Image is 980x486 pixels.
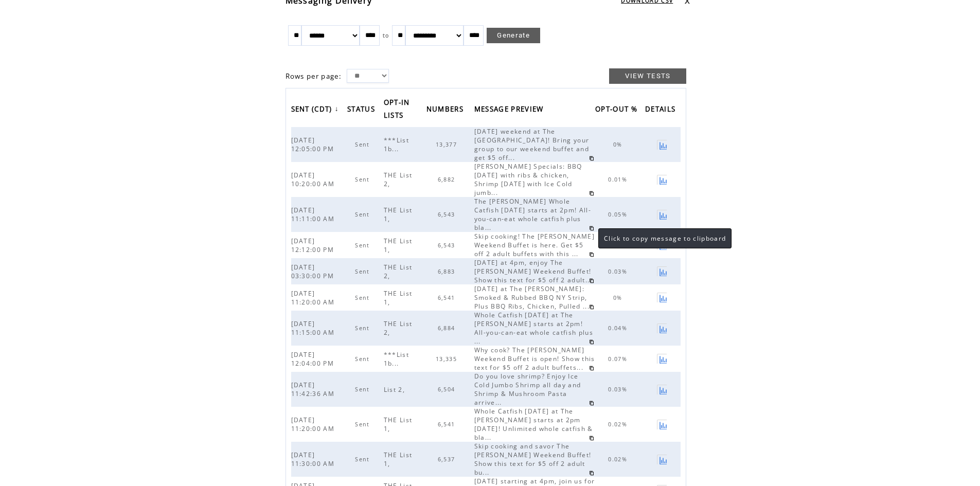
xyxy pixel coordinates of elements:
a: NUMBERS [426,101,469,118]
span: [DATE] weekend at The [GEOGRAPHIC_DATA]! Bring your group to our weekend buffet and get $5 off... [474,127,590,162]
a: Generate [487,28,540,43]
span: Why cook? The [PERSON_NAME] Weekend Buffet is open! Show this text for $5 off 2 adult buffets... [474,346,595,372]
a: STATUS [347,101,380,118]
span: [DATE] at 4pm, enjoy The [PERSON_NAME] Weekend Buffet! Show this text for $5 off 2 adult... [474,258,595,284]
span: NUMBERS [426,102,466,119]
a: SENT (CDT)↓ [291,101,342,118]
span: 6,541 [438,294,458,301]
span: THE List 1, [384,289,413,307]
span: 6,541 [438,421,458,428]
span: Sent [355,456,372,463]
span: MESSAGE PREVIEW [474,102,546,119]
a: OPT-OUT % [595,101,643,118]
a: VIEW TESTS [609,68,686,84]
span: 6,543 [438,211,458,218]
span: [PERSON_NAME] Specials: BBQ [DATE] with ribs & chicken, Shrimp [DATE] with Ice Cold jumb... [474,162,582,197]
span: to [383,32,389,39]
span: Sent [355,211,372,218]
span: DETAILS [645,102,678,119]
span: Skip cooking! The [PERSON_NAME] Weekend Buffet is here. Get $5 off 2 adult buffets with this ... [474,232,595,258]
span: THE List 2, [384,171,413,188]
span: [DATE] 12:04:00 PM [291,350,337,368]
span: OPT-OUT % [595,102,640,119]
span: Sent [355,421,372,428]
span: [DATE] 10:20:00 AM [291,171,337,188]
span: 0.03% [608,268,630,275]
span: THE List 1, [384,237,413,254]
span: 0.02% [608,456,630,463]
span: [DATE] at The [PERSON_NAME]: Smoked & Rubbed BBQ NY Strip, Plus BBQ Ribs, Chicken, Pulled ... [474,284,592,311]
span: THE List 1, [384,416,413,433]
span: 0% [613,294,625,301]
span: 6,537 [438,456,458,463]
span: 0.02% [608,421,630,428]
span: 6,543 [438,242,458,249]
span: [DATE] 11:20:00 AM [291,289,337,307]
span: STATUS [347,102,378,119]
span: Whole Catfish [DATE] at The [PERSON_NAME] starts at 2pm! All-you-can-eat whole catfish plus ... [474,311,593,346]
span: Sent [355,355,372,363]
span: THE List 2, [384,319,413,337]
span: THE List 1, [384,451,413,468]
span: 0.01% [608,176,630,183]
span: Sent [355,386,372,393]
span: [DATE] 12:12:00 PM [291,237,337,254]
span: Sent [355,268,372,275]
span: Sent [355,141,372,148]
span: 0.04% [608,325,630,332]
span: [DATE] 11:42:36 AM [291,381,337,398]
span: Skip cooking and savor The [PERSON_NAME] Weekend Buffet! Show this text for $5 off 2 adult bu... [474,442,592,477]
span: Whole Catfish [DATE] at The [PERSON_NAME] starts at 2pm [DATE]! Unlimited whole catfish & bla... [474,407,593,442]
span: OPT-IN LISTS [384,95,410,125]
span: 0% [613,141,625,148]
span: 0.07% [608,355,630,363]
span: Sent [355,176,372,183]
span: Sent [355,242,372,249]
span: [DATE] 11:15:00 AM [291,319,337,337]
span: The [PERSON_NAME] Whole Catfish [DATE] starts at 2pm! All-you-can-eat whole catfish plus bla... [474,197,591,232]
span: [DATE] 11:20:00 AM [291,416,337,433]
span: Do you love shrimp? Enjoy Ice Cold Jumbo Shrimp all day and Shrimp & Mushroom Pasta arrive... [474,372,581,407]
span: Rows per page: [286,71,342,81]
span: 0.05% [608,211,630,218]
span: [DATE] 11:11:00 AM [291,206,337,223]
a: MESSAGE PREVIEW [474,101,549,118]
span: Sent [355,325,372,332]
span: Click to copy message to clipboard [604,234,726,243]
span: [DATE] 12:05:00 PM [291,136,337,153]
span: [DATE] 11:30:00 AM [291,451,337,468]
span: 6,504 [438,386,458,393]
span: 6,883 [438,268,458,275]
span: Sent [355,294,372,301]
span: SENT (CDT) [291,102,335,119]
span: THE List 2, [384,263,413,280]
span: 13,377 [436,141,459,148]
span: [DATE] 03:30:00 PM [291,263,337,280]
span: THE List 1, [384,206,413,223]
span: 6,884 [438,325,458,332]
span: 6,882 [438,176,458,183]
span: List 2, [384,385,407,394]
span: 13,335 [436,355,459,363]
span: 0.03% [608,386,630,393]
